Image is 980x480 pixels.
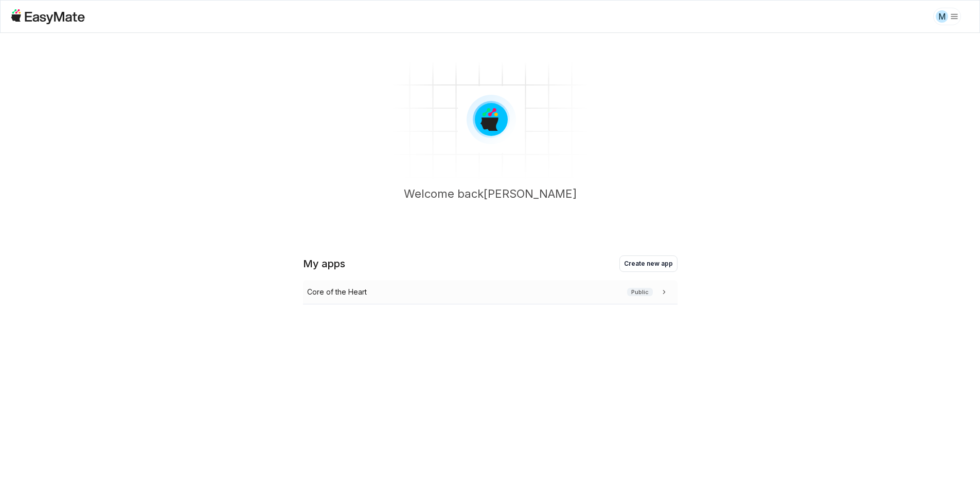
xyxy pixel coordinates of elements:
[303,256,345,271] h2: My apps
[627,288,653,297] span: Public
[404,185,577,218] p: Welcome back [PERSON_NAME]
[619,255,678,272] button: Create new app
[936,10,948,23] div: M
[303,280,678,304] a: Core of the HeartPublic
[307,286,367,298] p: Core of the Heart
